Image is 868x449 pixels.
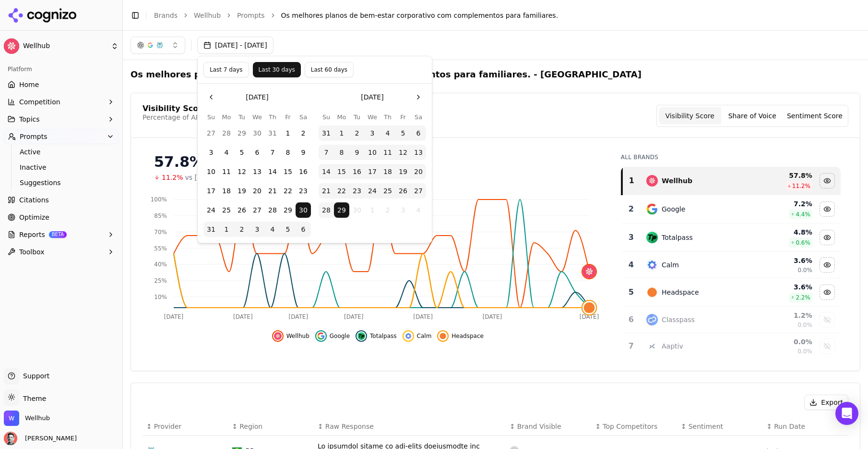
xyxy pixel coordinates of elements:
[234,164,250,179] button: Tuesday, August 12th, 2025
[154,245,167,252] tspan: 55%
[280,183,296,199] button: Friday, August 22nd, 2025
[365,145,380,160] button: Wednesday, September 10th, 2025, selected
[296,202,311,218] button: Saturday, August 30th, 2025, selected
[797,266,812,274] span: 0.0%
[626,314,637,325] div: 6
[49,231,67,238] span: BETA
[280,145,296,160] button: Friday, August 8th, 2025
[646,259,658,271] img: calm
[662,176,692,186] div: Wellhub
[4,432,77,445] button: Open user button
[662,233,693,242] div: Totalpass
[265,125,280,141] button: Thursday, July 31st, 2025
[265,202,280,218] button: Thursday, August 28th, 2025
[19,114,40,124] span: Topics
[203,202,219,218] button: Sunday, August 24th, 2025
[203,145,219,160] button: Sunday, August 3rd, 2025
[681,422,759,431] div: ↕Sentiment
[365,164,380,179] button: Wednesday, September 17th, 2025, selected
[203,125,219,141] button: Sunday, July 27th, 2025
[280,125,296,141] button: Friday, August 1st, 2025
[253,62,301,77] button: Last 30 days
[662,341,683,351] div: Aaptiv
[250,125,265,141] button: Wednesday, July 30th, 2025
[792,182,810,190] span: 11.2 %
[796,294,810,301] span: 2.2 %
[349,164,365,179] button: Tuesday, September 16th, 2025, selected
[250,202,265,218] button: Wednesday, August 27th, 2025
[380,164,395,179] button: Thursday, September 18th, 2025, selected
[281,11,559,20] span: Os melhores planos de bem-estar corporativo com complementos para familiares.
[325,422,374,431] span: Raw Response
[452,332,484,340] span: Headspace
[164,313,184,320] tspan: [DATE]
[349,112,365,122] th: Tuesday
[721,107,784,125] button: Share of Voice
[16,145,107,159] a: Active
[592,418,678,436] th: Top Competitors
[232,422,310,431] div: ↕Region
[413,313,433,320] tspan: [DATE]
[234,222,250,237] button: Tuesday, September 2nd, 2025, selected
[131,68,642,81] h2: Os melhores planos de bem-estar corporativo com complementos para familiares. - [GEOGRAPHIC_DATA]
[319,125,334,141] button: Sunday, August 31st, 2025, selected
[580,313,599,320] tspan: [DATE]
[380,145,395,160] button: Thursday, September 11th, 2025, selected
[380,125,395,141] button: Thursday, September 4th, 2025, selected
[314,418,506,436] th: Raw Response
[763,418,849,436] th: Run Date
[395,112,411,122] th: Friday
[646,175,658,187] img: wellhub
[510,422,588,431] div: ↕Brand Visible
[365,112,380,122] th: Wednesday
[626,340,637,352] div: 7
[835,402,858,425] div: Open Intercom Messenger
[289,313,309,320] tspan: [DATE]
[23,42,107,50] span: Wellhub
[250,222,265,237] button: Wednesday, September 3rd, 2025, selected
[603,422,657,431] span: Top Competitors
[622,252,841,278] tr: 4calmCalm3.6%0.0%Hide calm data
[583,301,596,314] img: headspace
[296,145,311,160] button: Saturday, August 9th, 2025
[4,192,119,208] a: Citations
[349,125,365,141] button: Tuesday, September 2nd, 2025, selected
[154,11,841,20] nav: breadcrumb
[219,202,234,218] button: Monday, August 25th, 2025
[4,432,17,445] img: Nicholas Almeida
[756,282,812,292] div: 3.6 %
[19,371,49,381] span: Support
[646,287,658,298] img: headspace
[143,418,228,436] th: Provider
[16,161,107,174] a: Inactive
[662,315,695,324] div: Classpass
[627,175,637,187] div: 1
[4,210,119,225] a: Optimize
[583,265,596,278] img: wellhub
[203,183,219,199] button: Sunday, August 17th, 2025
[646,232,658,243] img: totalpass
[659,107,721,125] button: Visibility Score
[506,418,592,436] th: Brand Visible
[4,77,119,92] a: Home
[411,164,426,179] button: Saturday, September 20th, 2025, selected
[437,330,484,342] button: Hide headspace data
[4,62,119,77] div: Platform
[219,125,234,141] button: Monday, July 28th, 2025
[756,337,812,347] div: 0.0 %
[315,330,350,342] button: Hide google data
[4,112,119,127] button: Topics
[4,244,119,260] button: Toolbox
[4,411,50,426] button: Open organization switcher
[395,183,411,199] button: Friday, September 26th, 2025, selected
[334,145,349,160] button: Monday, September 8th, 2025, selected
[411,89,426,105] button: Go to the Next Month
[239,422,262,431] span: Region
[820,173,835,188] button: Hide wellhub data
[411,183,426,199] button: Saturday, September 27th, 2025, selected
[796,211,810,218] span: 4.4 %
[804,395,848,410] button: Export
[756,199,812,209] div: 7.2 %
[357,332,365,340] img: totalpass
[162,173,183,182] span: 11.2%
